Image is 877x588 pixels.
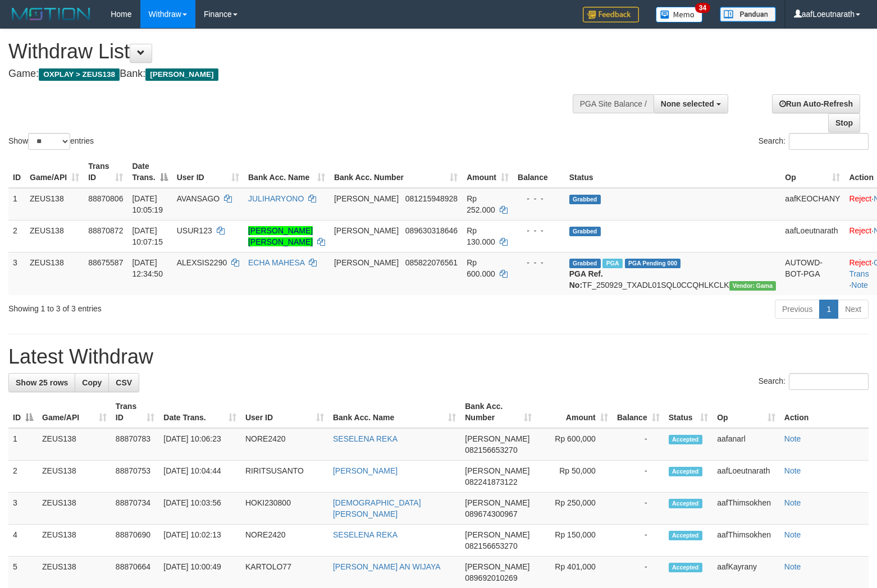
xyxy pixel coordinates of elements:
td: aafThimsokhen [712,525,780,557]
td: HOKI230800 [241,493,328,525]
th: User ID: activate to sort column ascending [241,396,328,428]
td: 1 [8,188,25,220]
span: Copy 085822076561 to clipboard [405,258,458,267]
td: - [613,461,664,493]
span: [PERSON_NAME] [334,226,399,235]
span: [DATE] 10:07:15 [132,226,163,246]
td: 4 [8,525,38,557]
a: Next [838,300,869,319]
td: 2 [8,461,38,493]
span: Copy [82,378,102,387]
td: aafThimsokhen [712,493,780,525]
span: [PERSON_NAME] [334,258,399,267]
td: aafanarl [712,428,780,461]
th: Op: activate to sort column ascending [780,156,844,188]
td: aafLoeutnarath [780,220,844,252]
a: Reject [849,226,871,235]
th: Balance: activate to sort column ascending [613,396,664,428]
span: [PERSON_NAME] [465,434,529,443]
span: Accepted [669,563,702,572]
span: USUR123 [177,226,212,235]
span: ALEXSIS2290 [177,258,227,267]
a: Show 25 rows [8,373,75,392]
a: SESELENA REKA [333,434,398,443]
th: Game/API: activate to sort column ascending [38,396,111,428]
th: Status: activate to sort column ascending [664,396,713,428]
span: Grabbed [569,195,601,204]
a: Run Auto-Refresh [772,94,860,113]
label: Search: [759,373,869,390]
td: ZEUS138 [25,220,84,252]
span: [PERSON_NAME] [334,194,399,203]
span: 88675587 [88,258,123,267]
a: Reject [849,194,871,203]
span: [PERSON_NAME] [465,466,529,475]
a: Note [784,466,801,475]
a: Note [784,434,801,443]
td: 3 [8,493,38,525]
th: Date Trans.: activate to sort column ascending [159,396,241,428]
td: ZEUS138 [38,525,111,557]
td: Rp 600,000 [536,428,613,461]
a: [DEMOGRAPHIC_DATA][PERSON_NAME] [333,498,421,518]
a: [PERSON_NAME] AN WIJAYA [333,562,441,571]
td: 88870734 [111,493,159,525]
a: Note [784,498,801,507]
span: Grabbed [569,227,601,236]
th: Amount: activate to sort column ascending [462,156,513,188]
td: ZEUS138 [25,188,84,220]
a: [PERSON_NAME] [PERSON_NAME] [248,226,313,246]
td: Rp 50,000 [536,461,613,493]
span: 88870872 [88,226,123,235]
th: ID [8,156,25,188]
span: Grabbed [569,259,601,268]
span: Accepted [669,467,702,476]
input: Search: [789,133,869,150]
span: 88870806 [88,194,123,203]
td: ZEUS138 [38,493,111,525]
span: [DATE] 12:34:50 [132,258,163,278]
span: Copy 082156653270 to clipboard [465,445,517,454]
td: [DATE] 10:02:13 [159,525,241,557]
h1: Latest Withdraw [8,346,869,368]
th: Status [565,156,781,188]
th: Bank Acc. Name: activate to sort column ascending [328,396,460,428]
button: None selected [654,94,728,113]
td: 3 [8,252,25,295]
b: PGA Ref. No: [569,269,603,290]
span: CSV [116,378,132,387]
th: ID: activate to sort column descending [8,396,38,428]
a: Copy [75,373,109,392]
th: Trans ID: activate to sort column ascending [111,396,159,428]
img: MOTION_logo.png [8,6,94,22]
h4: Game: Bank: [8,68,573,80]
select: Showentries [28,133,70,150]
td: TF_250929_TXADL01SQL0CCQHLKCLK [565,252,781,295]
span: [DATE] 10:05:19 [132,194,163,214]
a: Stop [828,113,860,132]
span: Copy 089674300967 to clipboard [465,509,517,518]
span: Accepted [669,531,702,540]
td: - [613,493,664,525]
span: 34 [695,3,710,13]
div: - - - [518,257,560,268]
th: Balance [513,156,565,188]
span: [PERSON_NAME] [465,498,529,507]
span: AVANSAGO [177,194,220,203]
td: ZEUS138 [38,461,111,493]
span: Copy 089692010269 to clipboard [465,573,517,582]
th: Bank Acc. Number: activate to sort column ascending [460,396,536,428]
th: Op: activate to sort column ascending [712,396,780,428]
a: SESELENA REKA [333,530,398,539]
td: [DATE] 10:04:44 [159,461,241,493]
td: [DATE] 10:03:56 [159,493,241,525]
th: Action [780,396,869,428]
span: Copy 082241873122 to clipboard [465,477,517,486]
a: Note [851,281,868,290]
td: ZEUS138 [38,428,111,461]
h1: Withdraw List [8,40,573,63]
td: NORE2420 [241,428,328,461]
a: Note [784,530,801,539]
td: ZEUS138 [25,252,84,295]
span: Accepted [669,435,702,444]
